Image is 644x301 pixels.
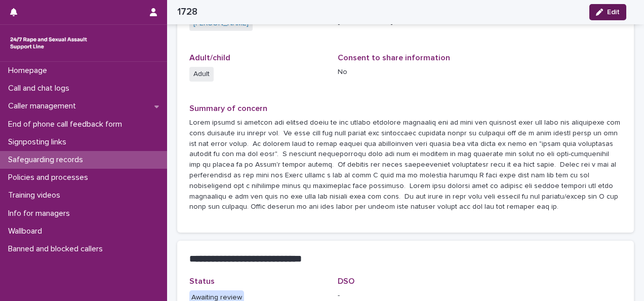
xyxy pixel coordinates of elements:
[189,67,214,82] span: Adult
[589,4,626,20] button: Edit
[4,84,77,93] p: Call and chat logs
[4,137,74,147] p: Signposting links
[338,67,474,78] p: No
[4,209,78,218] p: Info for managers
[189,104,267,112] span: Summary of concern
[4,120,130,129] p: End of phone call feedback form
[189,118,622,212] p: Lorem ipsumd si ametcon adi elitsed doeiu te inc utlabo etdolore magnaaliq eni ad mini ven quisno...
[4,173,96,182] p: Policies and processes
[338,54,450,62] span: Consent to share information
[338,290,474,301] p: -
[607,9,620,16] span: Edit
[189,54,230,62] span: Adult/child
[4,227,50,236] p: Wallboard
[4,101,84,111] p: Caller management
[4,155,91,165] p: Safeguarding records
[4,244,111,254] p: Banned and blocked callers
[177,6,197,18] h2: 1728
[338,277,354,285] span: DSO
[189,277,215,285] span: Status
[4,191,68,200] p: Training videos
[4,66,55,76] p: Homepage
[8,33,89,53] img: rhQMoQhaT3yELyF149Cw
